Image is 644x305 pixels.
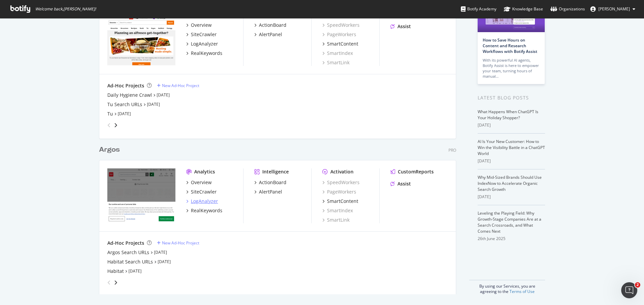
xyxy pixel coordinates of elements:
[186,22,212,28] a: Overview
[162,83,199,88] div: New Ad-Hoc Project
[194,168,215,175] div: Analytics
[448,147,456,153] div: Pro
[398,168,434,175] div: CustomReports
[107,11,175,65] img: *.sainsburys.co.uk/
[259,22,286,28] div: ActionBoard
[107,268,124,275] a: Habitat
[322,31,356,38] a: PageWorkers
[322,41,358,47] a: SmartContent
[469,280,545,294] div: By using our Services, you are agreeing to the
[191,207,222,214] div: RealKeywords
[262,168,289,175] div: Intelligence
[322,198,358,205] a: SmartContent
[478,158,545,164] div: [DATE]
[478,174,542,192] a: Why Mid-Sized Brands Should Use IndexNow to Accelerate Organic Search Growth
[327,198,358,205] div: SmartContent
[322,217,350,223] a: SmartLink
[635,282,640,288] span: 2
[585,4,641,14] button: [PERSON_NAME]
[107,258,153,265] a: Habitat Search URLs
[154,249,167,255] a: [DATE]
[478,236,545,242] div: 26th June 2025
[390,23,411,30] a: Assist
[478,139,545,156] a: AI Is Your New Customer: How to Win the Visibility Battle in a ChatGPT World
[397,180,411,187] div: Assist
[35,6,96,12] span: Welcome back, [PERSON_NAME] !
[107,168,175,223] img: www.argos.co.uk
[186,41,218,47] a: LogAnalyzer
[191,198,218,205] div: LogAnalyzer
[158,259,171,264] a: [DATE]
[259,31,282,38] div: AlertPanel
[105,120,113,131] div: angle-left
[461,6,496,12] div: Botify Academy
[191,50,222,57] div: RealKeywords
[186,198,218,205] a: LogAnalyzer
[254,22,286,28] a: ActionBoard
[322,188,356,195] a: PageWorkers
[259,188,282,195] div: AlertPanel
[327,41,358,47] div: SmartContent
[598,6,630,12] span: Andrew Limn
[107,240,144,246] div: Ad-Hoc Projects
[191,188,217,195] div: SiteCrawler
[478,194,545,200] div: [DATE]
[390,168,434,175] a: CustomReports
[322,207,353,214] a: SmartIndex
[478,122,545,128] div: [DATE]
[254,179,286,186] a: ActionBoard
[254,188,282,195] a: AlertPanel
[99,145,122,155] a: Argos
[191,179,212,186] div: Overview
[478,210,541,234] a: Leveling the Playing Field: Why Growth-Stage Companies Are at a Search Crossroads, and What Comes...
[157,240,199,246] a: New Ad-Hoc Project
[322,50,353,57] a: SmartIndex
[504,6,543,12] div: Knowledge Base
[107,110,113,117] a: Tu
[186,179,212,186] a: Overview
[107,92,152,98] a: Daily Hygiene Crawl
[186,207,222,214] a: RealKeywords
[191,41,218,47] div: LogAnalyzer
[390,180,411,187] a: Assist
[330,168,354,175] div: Activation
[483,58,540,79] div: With its powerful AI agents, Botify Assist is here to empower your team, turning hours of manual…
[186,50,222,57] a: RealKeywords
[483,37,537,54] a: How to Save Hours on Content and Research Workflows with Botify Assist
[113,279,118,286] div: angle-right
[107,249,149,256] a: Argos Search URLs
[157,83,199,88] a: New Ad-Hoc Project
[186,188,217,195] a: SiteCrawler
[147,101,160,107] a: [DATE]
[99,145,120,155] div: Argos
[621,282,637,298] iframe: Intercom live chat
[107,101,142,108] div: Tu Search URLs
[509,289,535,294] a: Terms of Use
[186,31,217,38] a: SiteCrawler
[128,268,142,274] a: [DATE]
[162,240,199,246] div: New Ad-Hoc Project
[322,179,360,186] a: SpeedWorkers
[113,122,118,129] div: angle-right
[397,23,411,30] div: Assist
[191,31,217,38] div: SiteCrawler
[322,22,360,28] a: SpeedWorkers
[322,59,350,66] a: SmartLink
[259,179,286,186] div: ActionBoard
[107,82,144,89] div: Ad-Hoc Projects
[550,6,585,12] div: Organizations
[118,111,131,117] a: [DATE]
[105,277,113,288] div: angle-left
